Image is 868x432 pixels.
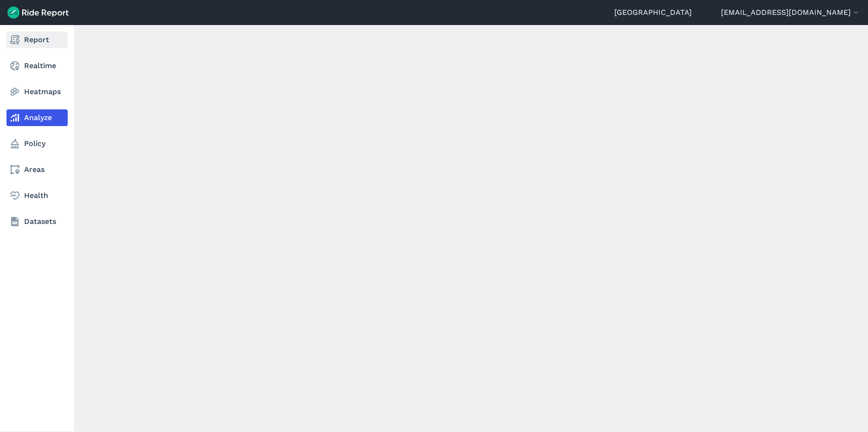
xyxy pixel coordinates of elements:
a: Policy [6,135,68,152]
button: [EMAIL_ADDRESS][DOMAIN_NAME] [721,7,861,18]
a: Report [6,32,68,48]
a: Analyze [6,109,68,126]
a: Heatmaps [6,83,68,100]
a: Health [6,187,68,204]
a: [GEOGRAPHIC_DATA] [614,7,692,18]
img: Ride Report [7,6,69,19]
div: loading [30,25,868,432]
a: Realtime [6,57,68,74]
a: Areas [6,161,68,178]
a: Datasets [6,213,68,230]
